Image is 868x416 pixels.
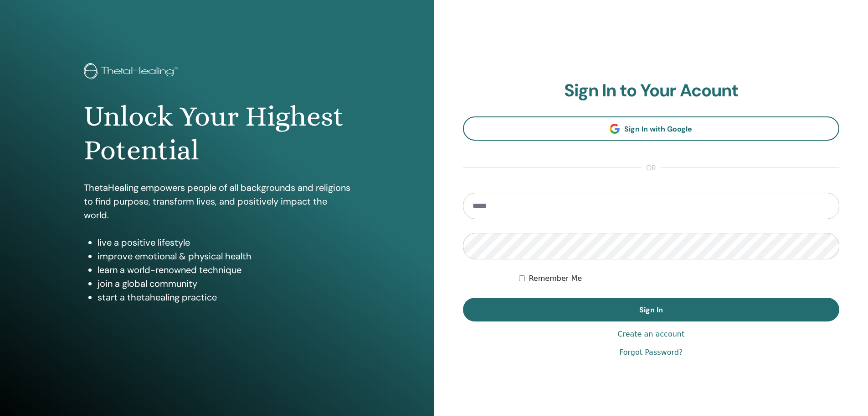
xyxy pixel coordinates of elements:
label: Remember Me [529,273,582,284]
li: learn a world-renowned technique [98,263,350,277]
li: live a positive lifestyle [98,236,350,249]
h1: Unlock Your Highest Potential [84,100,350,168]
li: start a thetahealing practice [98,290,350,304]
a: Forgot Password? [619,347,683,358]
button: Sign In [463,298,840,321]
span: Sign In [639,305,663,315]
a: Create an account [617,329,684,340]
li: join a global community [98,277,350,290]
li: improve emotional & physical health [98,249,350,263]
span: Sign In with Google [624,124,692,134]
p: ThetaHealing empowers people of all backgrounds and religions to find purpose, transform lives, a... [84,181,350,222]
a: Sign In with Google [463,116,840,141]
div: Keep me authenticated indefinitely or until I manually logout [519,273,839,284]
span: or [642,163,661,174]
h2: Sign In to Your Acount [463,80,840,101]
